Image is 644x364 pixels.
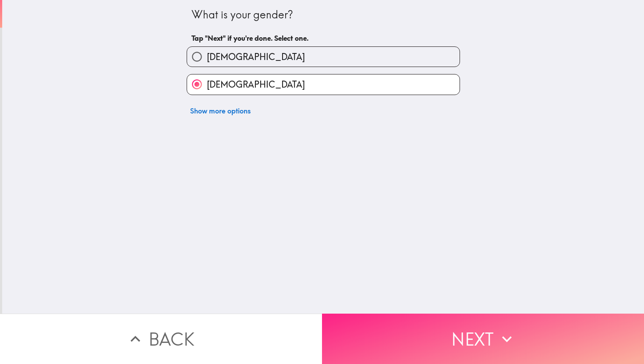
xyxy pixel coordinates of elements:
h6: Tap "Next" if you're done. Select one. [191,33,455,43]
button: Show more options [187,102,254,120]
span: [DEMOGRAPHIC_DATA] [207,78,305,91]
div: What is your gender? [191,7,455,22]
button: [DEMOGRAPHIC_DATA] [187,47,460,67]
button: Next [322,314,644,364]
span: [DEMOGRAPHIC_DATA] [207,51,305,63]
button: [DEMOGRAPHIC_DATA] [187,74,460,94]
